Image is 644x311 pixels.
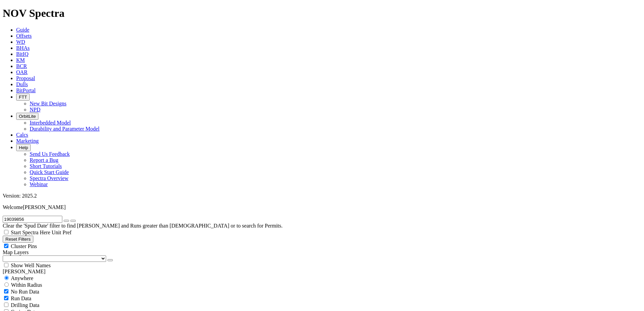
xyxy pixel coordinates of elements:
[11,302,39,308] span: Drilling Data
[16,113,38,120] button: OrbitLite
[19,114,36,119] span: OrbitLite
[19,95,27,100] span: FTT
[16,63,27,69] a: BCR
[52,230,71,235] span: Unit Pref
[19,145,28,150] span: Help
[11,282,42,288] span: Within Radius
[16,138,39,144] a: Marketing
[30,126,100,132] a: Durability and Parameter Model
[16,33,32,39] a: Offsets
[16,81,28,87] a: Dulls
[11,275,33,281] span: Anywhere
[16,57,25,63] a: KM
[16,51,28,57] a: BitIQ
[16,39,25,45] a: WD
[3,223,283,229] span: Clear the 'Spud Date' filter to find [PERSON_NAME] and Runs greater than [DEMOGRAPHIC_DATA] or to...
[30,120,71,126] a: Interbedded Model
[3,7,641,20] h1: NOV Spectra
[30,157,58,163] a: Report a Bug
[3,204,641,210] p: Welcome
[4,230,8,234] input: Start Spectra Here
[3,193,641,199] div: Version: 2025.2
[30,175,68,181] a: Spectra Overview
[3,249,29,255] span: Map Layers
[16,69,28,75] a: OAR
[11,289,39,295] span: No Run Data
[30,151,70,157] a: Send Us Feedback
[30,181,48,187] a: Webinar
[3,216,62,223] input: Search
[16,88,36,93] a: BitPortal
[11,243,37,249] span: Cluster Pins
[16,27,29,33] a: Guide
[30,169,69,175] a: Quick Start Guide
[16,144,31,151] button: Help
[30,107,40,112] a: NPD
[16,75,35,81] a: Proposal
[11,263,51,268] span: Show Well Names
[30,101,66,106] a: New Bit Designs
[3,236,33,243] button: Reset Filters
[16,45,30,51] a: BHAs
[11,296,31,301] span: Run Data
[23,204,66,210] span: [PERSON_NAME]
[11,230,50,235] span: Start Spectra Here
[30,163,62,169] a: Short Tutorials
[16,132,28,138] a: Calcs
[3,269,641,275] div: [PERSON_NAME]
[16,94,30,101] button: FTT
